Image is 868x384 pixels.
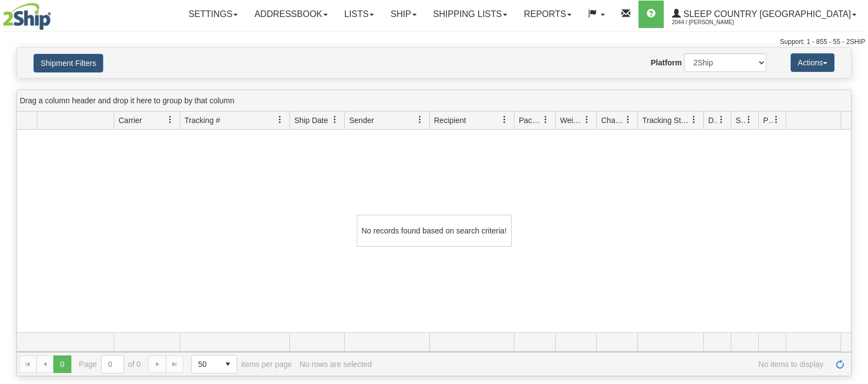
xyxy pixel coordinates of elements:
[53,355,71,373] span: Page 0
[191,355,292,374] span: items per page
[17,90,851,112] div: grid grouping header
[357,215,512,247] div: No records found based on search criteria!
[791,53,835,72] button: Actions
[434,115,466,126] span: Recipient
[843,136,867,248] iframe: chat widget
[33,54,103,73] button: Shipment Filters
[516,1,580,28] a: Reports
[191,355,237,374] span: Page sizes drop down
[198,359,212,370] span: 50
[619,110,637,129] a: Charge filter column settings
[740,110,758,129] a: Shipment Issues filter column settings
[246,1,336,28] a: Addressbook
[601,115,624,126] span: Charge
[712,110,731,129] a: Delivery Status filter column settings
[79,355,141,374] span: Page of 0
[349,115,374,126] span: Sender
[3,37,865,47] div: Support: 1 - 855 - 55 - 2SHIP
[411,110,429,129] a: Sender filter column settings
[294,115,328,126] span: Ship Date
[664,1,865,28] a: Sleep Country [GEOGRAPHIC_DATA] 2044 / [PERSON_NAME]
[3,3,51,30] img: logo2044.jpg
[736,115,745,126] span: Shipment Issues
[767,110,786,129] a: Pickup Status filter column settings
[271,110,289,129] a: Tracking # filter column settings
[336,1,382,28] a: Lists
[161,110,180,129] a: Carrier filter column settings
[672,17,754,28] span: 2044 / [PERSON_NAME]
[379,360,824,369] span: No items to display
[326,110,344,129] a: Ship Date filter column settings
[219,355,237,373] span: select
[685,110,703,129] a: Tracking Status filter column settings
[560,115,583,126] span: Weight
[642,115,690,126] span: Tracking Status
[763,115,772,126] span: Pickup Status
[495,110,514,129] a: Recipient filter column settings
[831,355,849,373] a: Refresh
[578,110,596,129] a: Weight filter column settings
[300,360,372,369] div: No rows are selected
[536,110,555,129] a: Packages filter column settings
[708,115,718,126] span: Delivery Status
[382,1,424,28] a: Ship
[651,57,682,68] label: Platform
[180,1,246,28] a: Settings
[681,9,851,19] span: Sleep Country [GEOGRAPHIC_DATA]
[119,115,142,126] span: Carrier
[519,115,542,126] span: Packages
[184,115,220,126] span: Tracking #
[425,1,516,28] a: Shipping lists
